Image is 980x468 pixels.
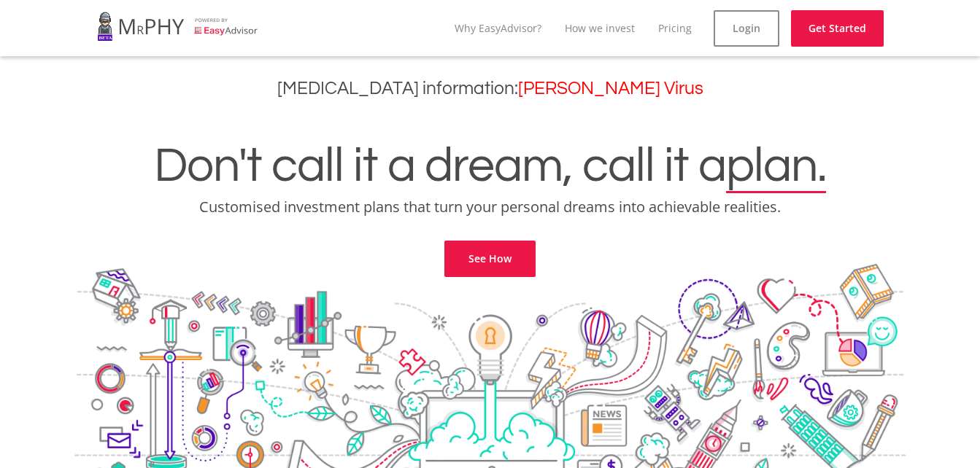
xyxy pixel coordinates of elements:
[11,78,969,99] h3: [MEDICAL_DATA] information:
[11,141,969,191] h1: Don't call it a dream, call it a
[444,241,536,277] a: See How
[658,21,692,35] a: Pricing
[791,10,884,47] a: Get Started
[714,10,779,47] a: Login
[455,21,541,35] a: Why EasyAdvisor?
[726,141,826,191] span: plan.
[11,197,969,217] p: Customised investment plans that turn your personal dreams into achievable realities.
[518,79,703,98] a: [PERSON_NAME] Virus
[565,21,635,35] a: How we invest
